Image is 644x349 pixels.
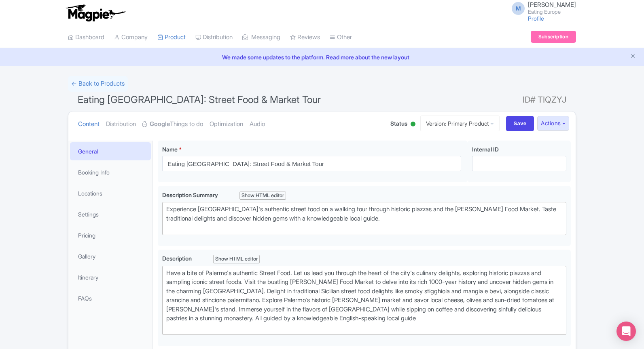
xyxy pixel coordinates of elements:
[78,94,321,105] span: Eating [GEOGRAPHIC_DATA]: Street Food & Market Tour
[70,163,151,181] a: Booking Info
[68,26,104,48] a: Dashboard
[68,76,128,92] a: ← Back to Products
[166,205,562,232] div: Experience [GEOGRAPHIC_DATA]'s authentic street food on a walking tour through historic piazzas a...
[150,120,170,129] strong: Google
[70,268,151,286] a: Itinerary
[523,92,566,108] span: ID# TIQZYJ
[506,116,534,131] input: Save
[195,26,233,48] a: Distribution
[472,146,499,153] span: Internal ID
[70,184,151,202] a: Locations
[528,15,544,22] a: Profile
[242,26,280,48] a: Messaging
[528,1,576,8] span: [PERSON_NAME]
[114,26,148,48] a: Company
[290,26,320,48] a: Reviews
[512,2,525,15] span: M
[531,31,576,43] a: Subscription
[166,269,562,332] div: Have a bite of Palermo's authentic Street Food. Let us lead you through the heart of the city's c...
[5,53,639,61] a: We made some updates to the platform. Read more about the new layout
[507,2,576,15] a: M [PERSON_NAME] Eating Europe
[330,26,352,48] a: Other
[390,119,407,128] span: Status
[630,52,636,61] button: Close announcement
[213,255,260,263] div: Show HTML editor
[420,116,500,131] a: Version: Primary Product
[64,4,127,22] img: logo-ab69f6fb50320c5b225c76a69d11143b.png
[409,118,417,131] div: Active
[162,191,219,198] span: Description Summary
[70,226,151,244] a: Pricing
[157,26,186,48] a: Product
[250,111,265,137] a: Audio
[70,142,151,160] a: General
[142,111,203,137] a: GoogleThings to do
[616,322,636,341] div: Open Intercom Messenger
[162,146,178,153] span: Name
[78,111,100,137] a: Content
[537,116,569,131] button: Actions
[70,247,151,265] a: Gallery
[528,9,576,15] small: Eating Europe
[162,255,193,262] span: Description
[70,205,151,223] a: Settings
[106,111,136,137] a: Distribution
[210,111,243,137] a: Optimization
[70,289,151,307] a: FAQs
[239,191,286,200] div: Show HTML editor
